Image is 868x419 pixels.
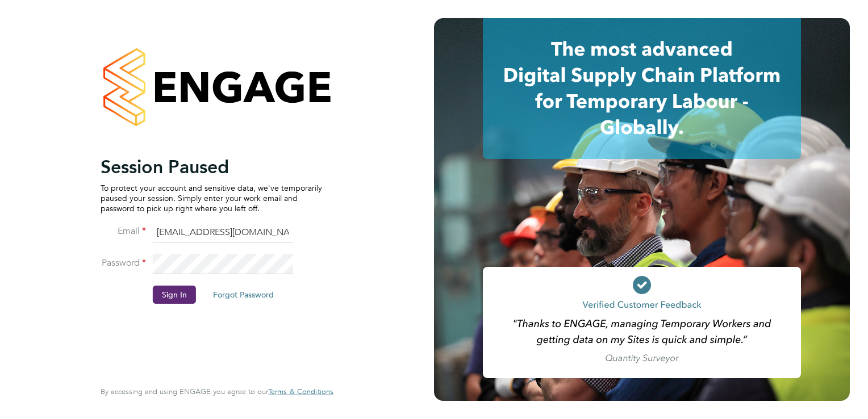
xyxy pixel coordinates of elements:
label: Email [101,225,146,237]
span: By accessing and using ENGAGE you agree to our [101,387,333,396]
button: Forgot Password [204,286,283,304]
a: Terms & Conditions [268,387,333,396]
p: To protect your account and sensitive data, we've temporarily paused your session. Simply enter y... [101,183,322,214]
button: Sign In [153,286,196,304]
input: Enter your work email... [153,223,293,243]
h2: Session Paused [101,156,322,178]
label: Password [101,257,146,269]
